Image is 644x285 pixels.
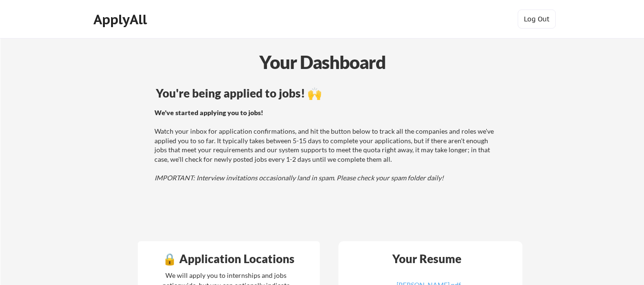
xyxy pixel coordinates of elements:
div: Your Resume [380,253,474,265]
button: Log Out [518,10,556,29]
em: IMPORTANT: Interview invitations occasionally land in spam. Please check your spam folder daily! [154,174,444,182]
div: You're being applied to jobs! 🙌 [156,88,500,99]
div: Your Dashboard [1,49,644,76]
strong: We've started applying you to jobs! [154,108,263,117]
div: 🔒 Application Locations [140,253,317,265]
div: Watch your inbox for application confirmations, and hit the button below to track all the compani... [154,108,498,183]
div: ApplyAll [93,11,150,28]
